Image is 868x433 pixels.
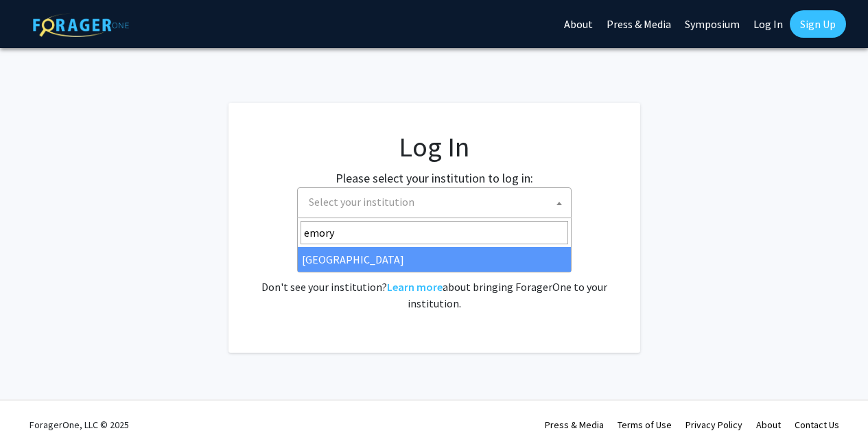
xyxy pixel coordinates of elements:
[795,419,839,431] a: Contact Us
[336,169,533,187] label: Please select your institution to log in:
[545,419,604,431] a: Press & Media
[256,130,613,163] h1: Log In
[297,187,572,218] span: Select your institution
[298,247,571,272] li: [GEOGRAPHIC_DATA]
[303,188,571,216] span: Select your institution
[301,221,568,244] input: Search
[685,419,742,431] a: Privacy Policy
[10,371,58,423] iframe: Chat
[387,280,443,294] a: Learn more about bringing ForagerOne to your institution
[309,195,414,209] span: Select your institution
[256,246,613,312] div: No account? . Don't see your institution? about bringing ForagerOne to your institution.
[33,13,129,37] img: ForagerOne Logo
[618,419,672,431] a: Terms of Use
[790,10,846,38] a: Sign Up
[756,419,781,431] a: About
